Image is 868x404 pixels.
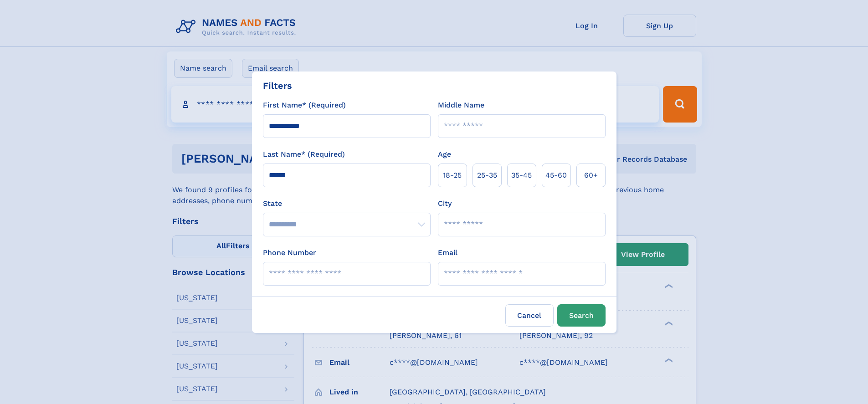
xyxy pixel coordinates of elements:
[263,79,292,92] div: Filters
[263,149,345,160] label: Last Name* (Required)
[438,100,484,111] label: Middle Name
[443,170,462,181] span: 18‑25
[477,170,497,181] span: 25‑35
[438,247,457,258] label: Email
[545,170,567,181] span: 45‑60
[584,170,598,181] span: 60+
[511,170,532,181] span: 35‑45
[438,149,451,160] label: Age
[263,247,316,258] label: Phone Number
[505,304,554,327] label: Cancel
[557,304,606,327] button: Search
[438,198,452,209] label: City
[263,100,346,111] label: First Name* (Required)
[263,198,431,209] label: State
